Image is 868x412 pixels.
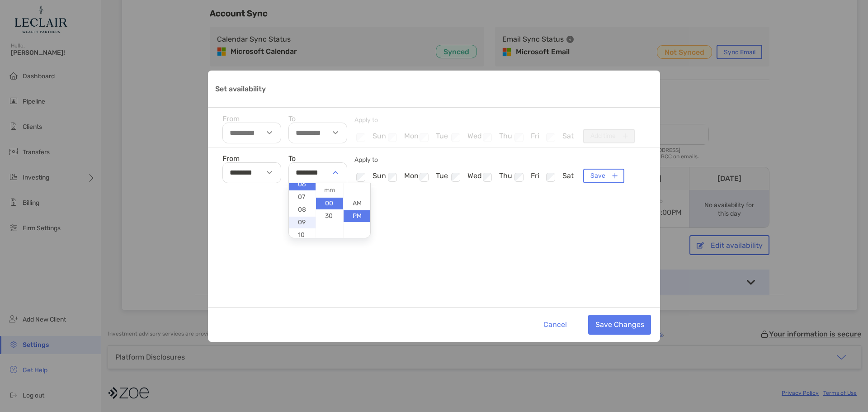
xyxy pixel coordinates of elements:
[333,131,338,134] img: select-arrow
[289,217,316,228] li: 09
[344,210,370,222] li: PM
[267,131,272,134] img: select-arrow
[289,204,316,216] li: 08
[208,71,660,342] div: Set availability
[289,191,316,203] li: 07
[289,229,316,241] li: 10
[354,156,378,164] span: Apply to
[481,171,513,183] li: thu
[449,171,481,183] li: wed
[288,155,347,162] label: To
[513,171,544,183] li: fri
[588,315,651,335] button: Save Changes
[316,198,343,209] li: 00
[536,315,574,335] button: Cancel
[316,210,343,222] li: 30
[386,171,418,183] li: mon
[354,171,386,183] li: sun
[418,171,449,183] li: tue
[267,171,272,174] img: select-arrow
[544,171,576,183] li: sat
[333,171,338,174] img: select-arrow
[222,155,281,162] label: From
[344,198,370,209] li: AM
[289,179,316,190] li: 06
[583,169,624,183] button: Save
[215,83,266,95] p: Set availability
